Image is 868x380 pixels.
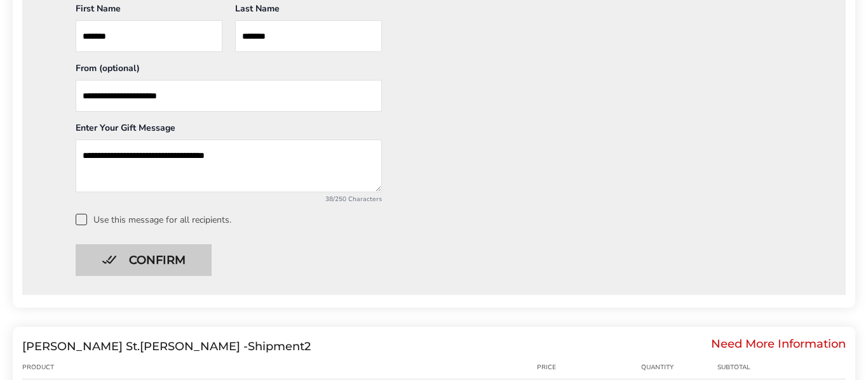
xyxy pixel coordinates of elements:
input: Last Name [235,20,382,52]
div: Quantity [641,362,717,372]
button: Confirm button [76,244,212,276]
div: Subtotal [717,362,775,372]
input: First Name [76,20,222,52]
div: From (optional) [76,62,382,80]
div: Price [537,362,641,372]
div: Need More Information [711,339,846,353]
span: [PERSON_NAME] St.[PERSON_NAME] - [22,339,248,353]
div: 38/250 Characters [76,195,382,204]
input: From [76,80,382,112]
div: Enter Your Gift Message [76,122,382,140]
div: Product [22,362,104,372]
div: First Name [76,3,222,20]
textarea: Add a message [76,140,382,192]
label: Use this message for all recipients. [76,214,825,225]
div: Last Name [235,3,382,20]
div: Shipment [22,339,311,353]
span: 2 [304,339,311,353]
